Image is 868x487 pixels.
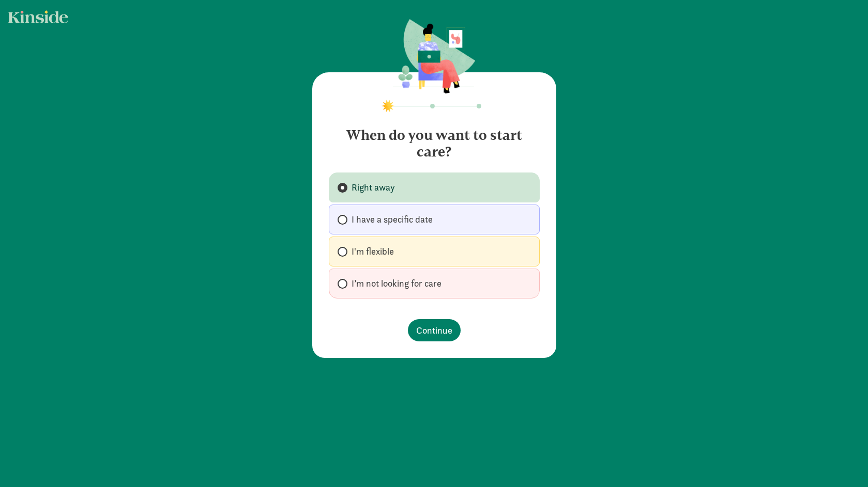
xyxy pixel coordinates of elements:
[352,213,433,226] span: I have a specific date
[408,319,461,341] button: Continue
[352,245,394,258] span: I'm flexible
[352,181,395,194] span: Right away
[352,277,441,290] span: I’m not looking for care
[329,119,540,160] h4: When do you want to start care?
[416,323,452,337] span: Continue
